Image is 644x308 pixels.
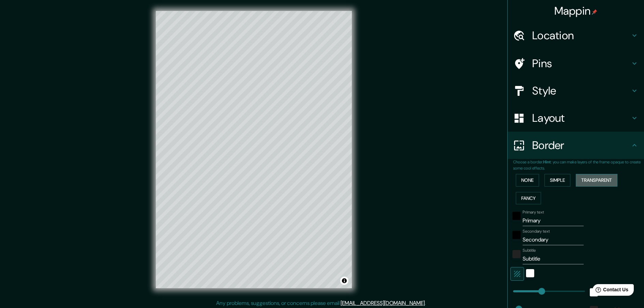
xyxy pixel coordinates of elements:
[543,159,551,165] b: Hint
[523,209,544,215] label: Primary text
[516,174,539,187] button: None
[341,299,425,307] a: [EMAIL_ADDRESS][DOMAIN_NAME]
[523,229,550,234] label: Secondary text
[532,29,630,42] h4: Location
[426,299,427,307] div: .
[216,299,426,307] p: Any problems, suggestions, or concerns please email .
[516,192,541,205] button: Fancy
[508,22,644,49] div: Location
[532,57,630,70] h4: Pins
[592,9,597,15] img: pin-icon.png
[508,77,644,104] div: Style
[532,138,630,152] h4: Border
[340,277,348,285] button: Toggle attribution
[427,299,428,307] div: .
[512,212,521,220] button: black
[512,250,521,258] button: color-222222
[554,4,598,18] h4: Mappin
[526,269,534,277] button: white
[523,248,536,253] label: Subtitle
[513,159,644,171] p: Choose a border. : you can make layers of the frame opaque to create some cool effects.
[532,111,630,125] h4: Layout
[576,174,617,187] button: Transparent
[508,104,644,132] div: Layout
[583,281,636,300] iframe: Help widget launcher
[544,174,570,187] button: Simple
[532,84,630,98] h4: Style
[508,132,644,159] div: Border
[512,231,521,239] button: black
[508,50,644,77] div: Pins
